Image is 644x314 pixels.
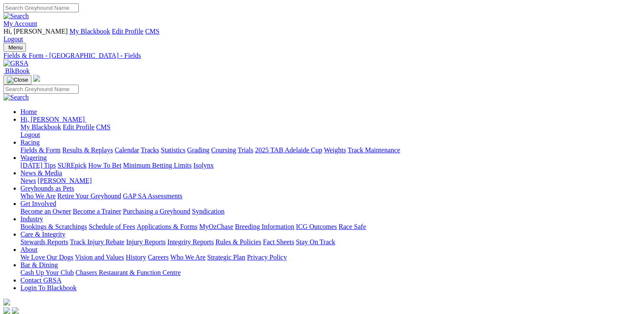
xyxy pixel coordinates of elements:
img: facebook.svg [3,307,10,314]
a: Bar & Dining [20,261,58,268]
input: Search [3,85,79,94]
img: Close [7,77,28,83]
a: Race Safe [338,223,366,230]
a: News & Media [20,169,62,177]
button: Toggle navigation [3,75,31,85]
a: ICG Outcomes [296,223,337,230]
a: Become an Owner [20,208,71,215]
div: Get Involved [20,208,641,215]
span: Menu [9,44,23,51]
a: Retire Your Greyhound [57,192,121,200]
a: My Blackbook [20,123,61,131]
a: Who We Are [170,254,206,261]
a: Stewards Reports [20,238,68,245]
a: Statistics [161,146,186,154]
a: Fields & Form [20,146,60,154]
a: Fact Sheets [263,238,294,245]
a: Greyhounds as Pets [20,185,74,192]
img: twitter.svg [12,307,19,314]
a: Home [20,108,37,115]
a: Careers [148,254,169,261]
div: Wagering [20,162,641,169]
img: GRSA [3,60,29,67]
a: Track Injury Rebate [70,238,124,245]
a: News [20,177,36,184]
a: GAP SA Assessments [123,192,183,200]
a: Hi, [PERSON_NAME] [20,116,86,123]
a: Login To Blackbook [20,284,77,291]
a: Edit Profile [112,28,143,35]
a: Rules & Policies [215,238,261,245]
button: Toggle navigation [3,43,26,52]
a: History [126,254,146,261]
a: Privacy Policy [247,254,287,261]
a: Breeding Information [235,223,294,230]
a: Cash Up Your Club [20,269,74,276]
a: Integrity Reports [167,238,214,245]
div: Industry [20,223,641,231]
a: Track Maintenance [348,146,400,154]
a: Vision and Values [75,254,124,261]
a: CMS [96,123,111,131]
div: Care & Integrity [20,238,641,246]
a: Industry [20,215,43,223]
a: Edit Profile [63,123,94,131]
a: Wagering [20,154,47,161]
a: Strategic Plan [207,254,245,261]
a: Tracks [141,146,159,154]
a: Isolynx [193,162,214,169]
div: My Account [3,28,641,43]
img: Search [3,12,29,20]
a: Results & Replays [62,146,113,154]
img: logo-grsa-white.png [33,75,40,82]
a: Trials [238,146,253,154]
span: Hi, [PERSON_NAME] [20,116,85,123]
a: Who We Are [20,192,56,200]
a: Care & Integrity [20,231,66,238]
a: Chasers Restaurant & Function Centre [75,269,180,276]
img: Search [3,94,29,101]
a: Fields & Form - [GEOGRAPHIC_DATA] - Fields [3,52,641,60]
a: BlkBook [3,67,30,74]
a: About [20,246,37,253]
img: logo-grsa-white.png [3,299,10,305]
div: Hi, [PERSON_NAME] [20,123,641,139]
a: Injury Reports [126,238,166,245]
a: Stay On Track [296,238,335,245]
input: Search [3,3,79,12]
a: My Account [3,20,37,27]
a: Schedule of Fees [89,223,135,230]
a: CMS [145,28,160,35]
a: Calendar [114,146,139,154]
a: My Blackbook [69,28,110,35]
div: News & Media [20,177,641,185]
a: How To Bet [89,162,122,169]
div: Bar & Dining [20,269,641,277]
span: BlkBook [5,67,30,74]
div: Racing [20,146,641,154]
a: Logout [20,131,40,138]
a: Become a Trainer [73,208,121,215]
a: Minimum Betting Limits [123,162,192,169]
a: Weights [324,146,346,154]
a: [DATE] Tips [20,162,56,169]
a: We Love Our Dogs [20,254,73,261]
a: Contact GRSA [20,277,61,284]
a: Get Involved [20,200,56,207]
a: SUREpick [57,162,86,169]
a: MyOzChase [199,223,233,230]
div: About [20,254,641,261]
a: 2025 TAB Adelaide Cup [255,146,322,154]
a: Logout [3,35,23,43]
a: Syndication [192,208,224,215]
a: Grading [187,146,209,154]
a: [PERSON_NAME] [37,177,92,184]
span: Hi, [PERSON_NAME] [3,28,68,35]
div: Greyhounds as Pets [20,192,641,200]
a: Racing [20,139,40,146]
a: Coursing [211,146,236,154]
a: Purchasing a Greyhound [123,208,190,215]
a: Applications & Forms [137,223,197,230]
a: Bookings & Scratchings [20,223,87,230]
